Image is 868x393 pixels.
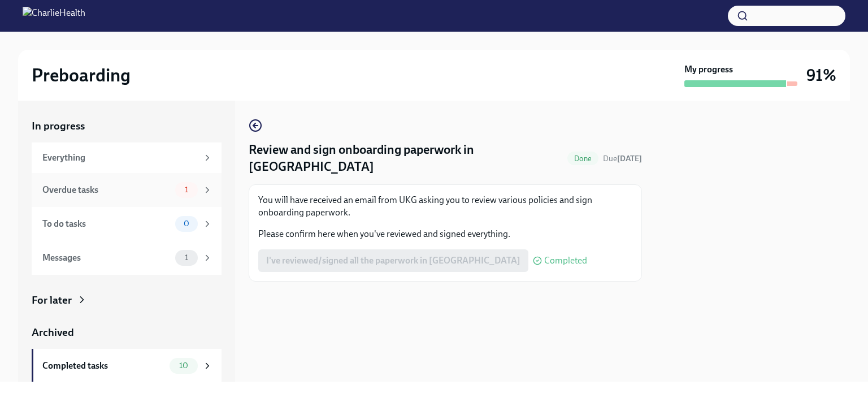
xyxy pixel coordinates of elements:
h3: 91% [806,65,836,85]
a: Completed tasks10 [32,349,222,383]
strong: My progress [684,63,733,76]
span: Done [567,154,598,163]
div: Overdue tasks [42,184,171,196]
span: Due [603,154,642,163]
span: 1 [178,185,195,194]
div: Everything [42,152,198,164]
a: To do tasks0 [32,207,222,241]
p: Please confirm here when you've reviewed and signed everything. [258,228,632,240]
p: You will have received an email from UKG asking you to review various policies and sign onboardin... [258,194,632,219]
span: 0 [177,219,196,228]
span: 1 [178,253,195,262]
a: Archived [32,325,222,340]
a: In progress [32,119,222,133]
span: 10 [172,361,195,370]
div: For later [32,293,72,308]
a: Overdue tasks1 [32,173,222,207]
a: Everything [32,142,222,173]
span: Completed [544,256,587,265]
div: To do tasks [42,218,171,230]
a: Messages1 [32,241,222,275]
strong: [DATE] [617,154,642,163]
h2: Preboarding [32,64,131,87]
a: For later [32,293,222,308]
div: Messages [42,252,171,264]
img: CharlieHealth [23,7,85,25]
span: September 12th, 2025 09:00 [603,153,642,164]
div: Completed tasks [42,360,165,372]
h4: Review and sign onboarding paperwork in [GEOGRAPHIC_DATA] [249,141,563,175]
